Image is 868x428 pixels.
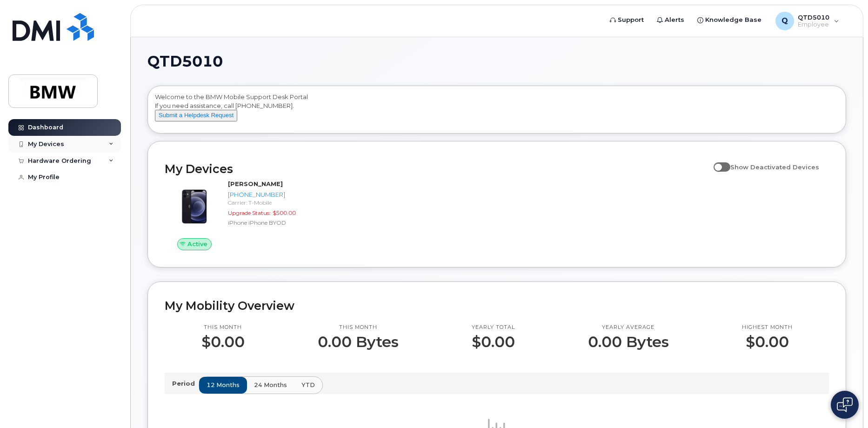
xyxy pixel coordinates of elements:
p: This month [318,324,399,331]
img: image20231002-3703462-15mqxqi.jpeg [172,184,217,229]
p: 0.00 Bytes [318,334,399,350]
span: $500.00 [273,209,296,216]
p: $0.00 [742,334,793,350]
h2: My Devices [165,162,709,176]
p: $0.00 [201,334,245,350]
span: QTD5010 [147,54,223,68]
div: iPhone iPhone BYOD [228,219,319,227]
button: Submit a Helpdesk Request [155,110,237,121]
span: Upgrade Status: [228,209,271,216]
p: 0.00 Bytes [588,334,669,350]
p: $0.00 [472,334,515,350]
input: Show Deactivated Devices [714,158,721,166]
p: This month [201,324,245,331]
p: Period [172,379,199,388]
span: Active [187,240,207,248]
a: Submit a Helpdesk Request [155,111,237,119]
img: Open chat [837,397,853,412]
div: Carrier: T-Mobile [228,199,319,207]
h2: My Mobility Overview [165,299,829,313]
p: Yearly average [588,324,669,331]
div: Welcome to the BMW Mobile Support Desk Portal If you need assistance, call [PHONE_NUMBER]. [155,93,839,130]
p: Yearly total [472,324,515,331]
strong: [PERSON_NAME] [228,180,283,187]
div: [PHONE_NUMBER] [228,190,319,199]
p: Highest month [742,324,793,331]
span: YTD [301,381,315,389]
span: Show Deactivated Devices [730,163,819,171]
a: Active[PERSON_NAME][PHONE_NUMBER]Carrier: T-MobileUpgrade Status:$500.00iPhone iPhone BYOD [165,180,322,250]
span: 24 months [254,381,287,389]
